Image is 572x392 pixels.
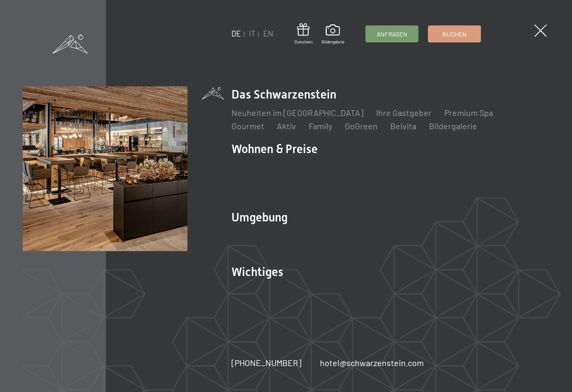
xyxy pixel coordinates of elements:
[231,29,241,38] a: DE
[249,29,255,38] a: IT
[377,30,407,39] span: Anfragen
[294,39,312,45] span: Gutschein
[320,357,424,369] a: hotel@schwarzenstein.com
[428,26,480,42] a: Buchen
[321,24,344,44] a: Bildergalerie
[429,121,477,131] a: Bildergalerie
[231,108,363,118] a: Neuheiten im [GEOGRAPHIC_DATA]
[23,86,187,251] img: Wellnesshotel Südtirol SCHWARZENSTEIN - Wellnessurlaub in den Alpen, Wandern und Wellness
[444,108,493,118] a: Premium Spa
[277,121,296,131] a: Aktiv
[231,121,264,131] a: Gourmet
[345,121,378,131] a: GoGreen
[309,121,332,131] a: Family
[263,29,273,38] a: EN
[376,108,432,118] a: Ihre Gastgeber
[294,23,312,45] a: Gutschein
[321,39,344,45] span: Bildergalerie
[366,26,418,42] a: Anfragen
[390,121,416,131] a: Belvita
[442,30,467,39] span: Buchen
[231,358,301,368] span: [PHONE_NUMBER]
[231,357,301,369] a: [PHONE_NUMBER]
